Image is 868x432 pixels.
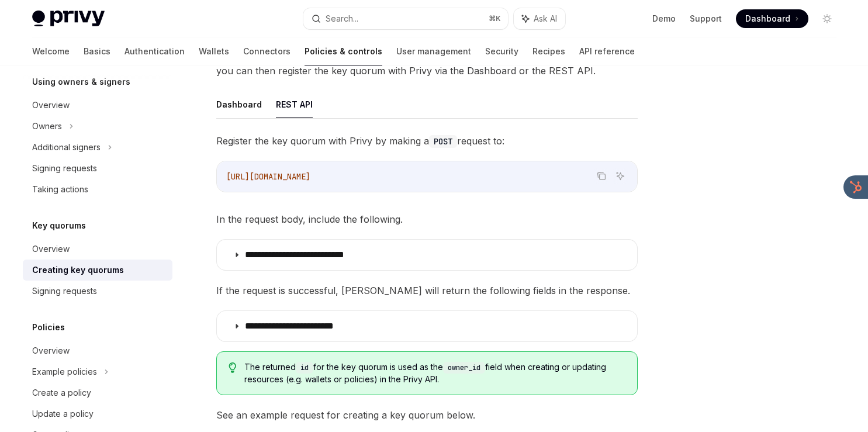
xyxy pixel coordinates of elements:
span: Dashboard [745,13,790,25]
h5: Policies [32,320,65,334]
span: The returned for the key quorum is used as the field when creating or updating resources (e.g. wa... [244,361,625,385]
span: See an example request for creating a key quorum below. [216,407,638,423]
a: Overview [23,239,172,260]
a: Authentication [125,37,185,65]
a: Signing requests [23,158,172,179]
code: id [296,362,313,374]
button: Dashboard [216,91,262,118]
span: Ask AI [534,13,557,25]
button: Search...⌘K [303,8,508,29]
a: Create a policy [23,382,172,403]
img: light logo [32,11,105,27]
div: Owners [32,119,62,133]
a: Support [690,13,722,25]
button: Ask AI [613,168,628,184]
code: owner_id [443,362,485,374]
button: REST API [276,91,313,118]
div: Create a policy [32,386,91,400]
span: ⌘ K [489,14,501,23]
a: Welcome [32,37,70,65]
div: Overview [32,242,70,256]
a: Taking actions [23,179,172,200]
code: POST [429,135,457,148]
h5: Key quorums [32,219,86,233]
span: [URL][DOMAIN_NAME] [226,171,310,182]
div: Signing requests [32,284,97,298]
div: Search... [326,12,358,26]
div: Signing requests [32,161,97,175]
span: In the request body, include the following. [216,211,638,227]
span: If the request is successful, [PERSON_NAME] will return the following fields in the response. [216,282,638,299]
a: Wallets [199,37,229,65]
a: Security [485,37,518,65]
div: Creating key quorums [32,263,124,277]
a: Recipes [532,37,565,65]
a: Overview [23,95,172,116]
a: Update a policy [23,403,172,424]
a: Signing requests [23,281,172,302]
svg: Tip [229,362,237,373]
a: Dashboard [736,9,808,28]
a: Demo [652,13,676,25]
a: Creating key quorums [23,260,172,281]
a: API reference [579,37,635,65]
a: Policies & controls [305,37,382,65]
a: Overview [23,340,172,361]
div: Overview [32,98,70,112]
div: Taking actions [32,182,88,196]
button: Copy the contents from the code block [594,168,609,184]
a: User management [396,37,471,65]
div: Example policies [32,365,97,379]
span: Register the key quorum with Privy by making a request to: [216,133,638,149]
button: Ask AI [514,8,565,29]
a: Basics [84,37,110,65]
a: Connectors [243,37,291,65]
div: Overview [32,344,70,358]
button: Toggle dark mode [818,9,836,28]
div: Additional signers [32,140,101,154]
div: Update a policy [32,407,94,421]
